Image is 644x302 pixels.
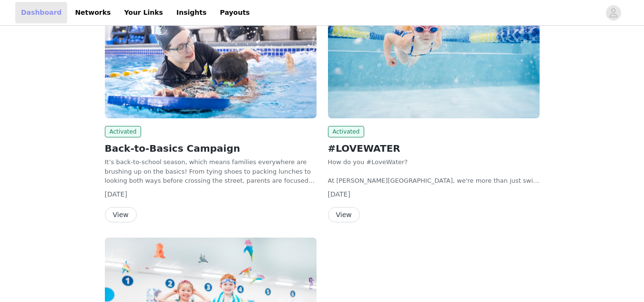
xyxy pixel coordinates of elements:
button: View [328,207,360,222]
a: Insights [171,2,212,23]
div: avatar [609,5,618,21]
p: At [PERSON_NAME][GEOGRAPHIC_DATA], we're more than just swim lessons. We're all about creating a ... [328,176,540,186]
span: Activated [105,126,142,137]
button: View [105,207,137,222]
a: View [328,211,360,219]
a: Networks [69,2,116,23]
span: [DATE] [328,190,350,198]
p: How do you #LoveWater? [328,157,540,167]
p: It’s back-to-school season, which means families everywhere are brushing up on the basics! From t... [105,157,317,186]
a: View [105,211,137,219]
span: [DATE] [105,190,127,198]
h2: Back-to-Basics Campaign [105,141,317,156]
span: Activated [328,126,365,137]
a: Your Links [118,2,169,23]
a: Payouts [214,2,256,23]
h2: #LOVEWATER [328,141,540,156]
a: Dashboard [15,2,67,23]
